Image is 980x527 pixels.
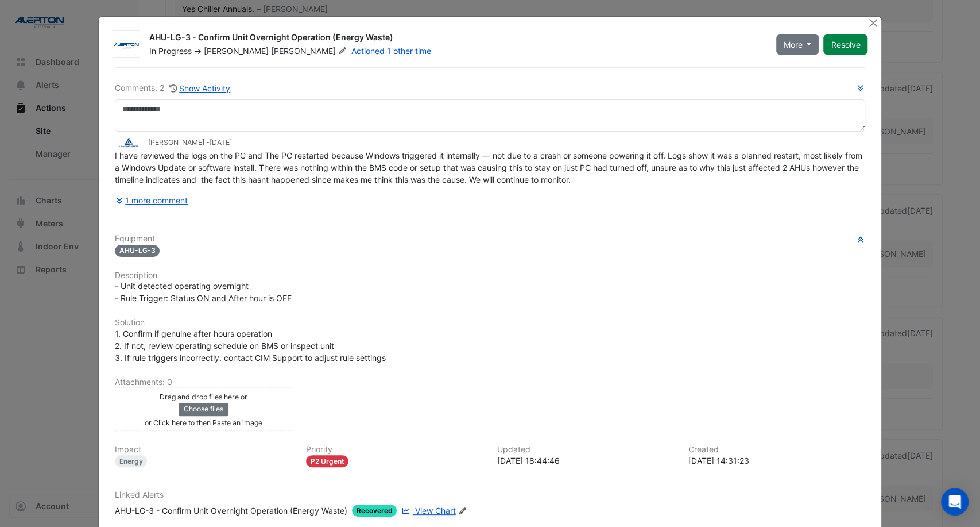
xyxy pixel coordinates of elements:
a: View Chart [399,505,455,517]
h6: Impact [115,445,292,455]
button: Resolve [823,34,867,55]
div: Comments: 2 [115,82,231,95]
span: 2025-08-11 18:44:46 [210,138,232,147]
h6: Created [688,445,865,455]
span: -> [194,46,202,56]
small: [PERSON_NAME] - [148,137,232,148]
h6: Description [115,271,866,280]
button: More [776,34,819,55]
div: AHU-LG-3 - Confirm Unit Overnight Operation (Energy Waste) [149,32,762,45]
span: Recovered [352,505,397,517]
div: [DATE] 14:31:23 [688,455,865,467]
span: In Progress [149,46,192,56]
img: Leading Edge Automation [115,137,144,149]
h6: Linked Alerts [115,490,866,500]
small: Drag and drop files here or [160,393,247,401]
span: - Unit detected operating overnight - Rule Trigger: Status ON and After hour is OFF [115,281,292,303]
h6: Solution [115,318,866,328]
span: View Chart [415,506,456,516]
img: Alerton [113,39,140,51]
small: or Click here to then Paste an image [145,418,262,427]
button: Show Activity [169,82,231,95]
span: [PERSON_NAME] [204,46,269,56]
div: P2 Urgent [306,455,349,467]
div: Energy [115,455,148,467]
span: More [784,39,803,51]
button: 1 more comment [115,190,189,210]
h6: Updated [497,445,675,455]
fa-icon: Edit Linked Alerts [458,507,467,516]
div: Open Intercom Messenger [941,488,969,516]
span: I have reviewed the logs on the PC and The PC restarted because Windows triggered it internally —... [115,151,865,184]
span: AHU-LG-3 [115,245,160,257]
h6: Attachments: 0 [115,378,866,387]
h6: Priority [306,445,483,455]
a: Actioned 1 other time [351,46,431,56]
button: Close [867,17,879,29]
div: [DATE] 18:44:46 [497,455,675,467]
div: AHU-LG-3 - Confirm Unit Overnight Operation (Energy Waste) [115,505,347,517]
span: 1. Confirm if genuine after hours operation 2. If not, review operating schedule on BMS or inspec... [115,329,386,363]
h6: Equipment [115,234,866,244]
span: [PERSON_NAME] [271,45,349,57]
button: Choose files [179,403,228,416]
